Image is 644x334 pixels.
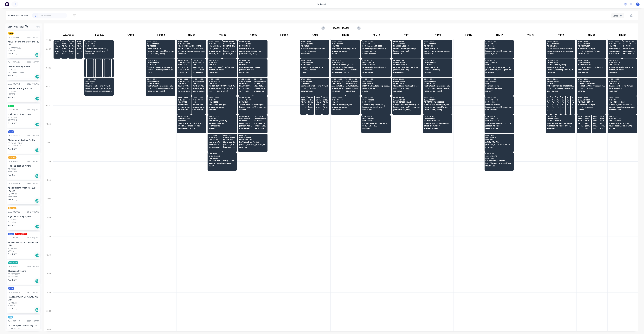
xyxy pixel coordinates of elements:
span: [GEOGRAPHIC_DATA] (GATE 5 UHF 12) [GEOGRAPHIC_DATA] [147,50,174,52]
span: # 192633 [106,62,106,63]
span: Dowbury Pty Ltd [424,48,451,49]
span: 05:30 - 06:30 [578,41,605,43]
span: MOLENDINAR STORAGE 2A INDUSTRIAL AV [609,50,621,52]
span: [STREET_ADDRESS] [332,50,359,52]
span: 05:30 - 06:30 [609,41,621,43]
span: AMJ Metal Roofing [547,66,574,68]
span: [STREET_ADDRESS][PERSON_NAME] (STORE) [55,50,60,52]
span: Carindale [178,53,205,55]
span: Bluescope Lysaght [69,48,74,49]
div: FNM 06 [177,33,207,39]
span: PO # 77045 [85,45,113,47]
span: 29 CORYMBIA PL (STORE) [99,69,99,71]
div: FNM 09 [269,33,299,39]
span: PO # 8356 [623,45,636,47]
span: PO # 290191 A [609,64,636,66]
div: MTEC Roofing and Guttering Pty Ltd [8,40,39,46]
span: [STREET_ADDRESS] [609,69,636,71]
span: 06:30 [108,60,108,61]
span: PO # Coomera 315-2550 [362,45,390,47]
div: FNM 12 [330,33,361,39]
span: 05:30 - 06:30 [301,41,328,43]
div: FNM 18 [515,33,546,39]
span: 8AM [8,32,14,35]
span: PO # 2641 [485,64,512,66]
span: Bluescope Lysaght [62,48,67,49]
span: PO # DQ572140 [77,45,82,47]
span: PO # 316/2172 [547,45,574,47]
span: MOLENDINAR STORAGE 2A INDUSTRIAL AV [623,50,636,52]
span: 05:30 - 06:30 [223,41,236,43]
span: 05:30 - 06:30 [209,41,221,43]
span: Havendeen Projects Pty Ltd [609,66,636,68]
div: FNM 15 [423,33,453,39]
span: # 193872 [113,62,113,63]
span: ARCHERFIELD [62,53,67,55]
span: Order # 194416 [485,62,512,63]
span: 06:30 - 07:30 [393,60,420,61]
span: Order # 194331 [362,62,390,63]
span: STAPYLTON [424,53,451,55]
span: Order # 194435 [609,43,621,45]
div: FNM 02 [115,33,145,39]
span: [PERSON_NAME] Roofing Pty Ltd [209,66,236,68]
span: [STREET_ADDRESS] (STORE) [85,50,113,52]
span: 29 CORYMBIA PL (STORE) [113,69,113,71]
span: Bluescope Lysaght [578,48,605,49]
div: FNM 10 [299,33,330,39]
div: Order # 194474 [8,61,20,63]
span: 05:30 - 06:30 [424,41,451,43]
span: GCMR Project Services Pty Ltd [362,48,390,49]
span: HELENSVALE [85,53,113,55]
span: 06:30 [113,60,113,61]
span: Order # 194448 [623,43,636,45]
span: 05:30 - 06:30 [393,41,420,43]
span: [GEOGRAPHIC_DATA] [GEOGRAPHIC_DATA] [332,69,359,71]
span: 298-[STREET_ADDRESS][PERSON_NAME] (VISY) [424,50,451,52]
span: 05:30 [55,41,60,43]
span: Order # 194460 [485,43,512,45]
div: FNM 07 [207,33,238,39]
span: Specialty Roofing Pty Ltd [301,66,328,68]
span: [STREET_ADDRESS] [239,69,266,71]
div: FNM 03 [146,33,176,39]
span: Order # 194441 [424,62,451,63]
span: Apollo Home Improvement (QLD) Pty Ltd [108,66,108,68]
span: Apollo Home Improvement (QLD) Pty Ltd [106,66,106,68]
span: Req. [DATE] [8,53,17,55]
span: PO # 20764 [106,64,106,66]
span: MATER HOSPITAL MERCY AV [239,50,266,52]
span: 06:30 - 07:30 [147,60,174,61]
span: 05:30 - 06:30 [147,41,174,43]
span: SOUTH QLD ROOFING PTY LTD [485,66,512,68]
span: PO # MOORFIELDS [393,64,420,66]
div: FNM 14 [392,33,422,39]
span: 06:30 - 07:30 [362,60,390,61]
span: [STREET_ADDRESS][PERSON_NAME] [485,50,512,52]
span: Western Roofing Solutions [301,48,328,49]
span: Order # 194453 [332,62,359,63]
span: Delivery backlog [8,25,23,28]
